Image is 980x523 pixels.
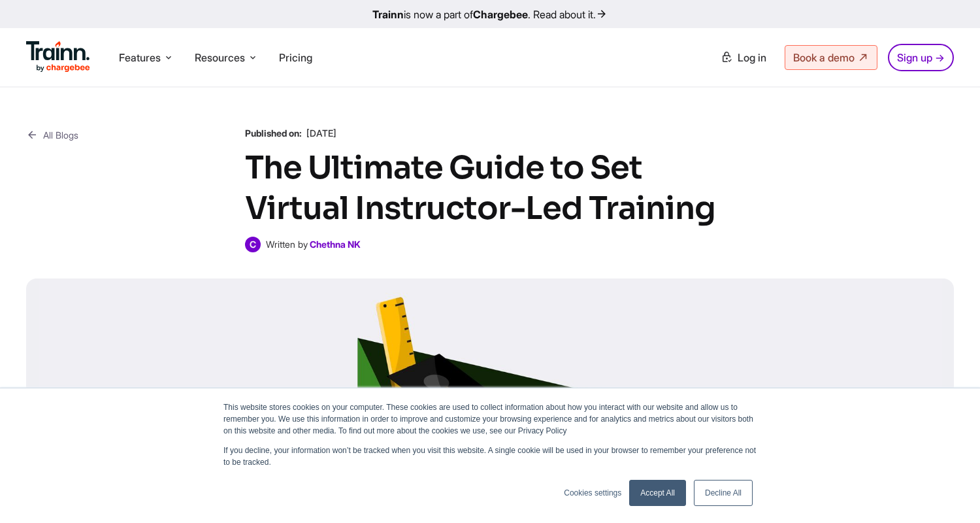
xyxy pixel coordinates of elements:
[223,401,757,437] p: This website stores cookies on your computer. These cookies are used to collect information about...
[473,8,528,21] b: Chargebee
[245,127,302,139] b: Published on:
[564,487,621,499] a: Cookies settings
[26,127,78,143] a: All Blogs
[694,480,753,506] a: Decline All
[793,51,855,64] span: Book a demo
[195,50,245,65] span: Resources
[888,44,954,71] a: Sign up →
[245,237,261,252] span: C
[26,41,90,73] img: Trainn Logo
[266,239,308,250] span: Written by
[629,480,686,506] a: Accept All
[738,51,766,64] span: Log in
[306,127,336,139] span: [DATE]
[245,148,735,229] h1: The Ultimate Guide to Set Virtual Instructor-Led Training
[279,51,312,64] a: Pricing
[713,46,774,69] a: Log in
[310,239,361,250] a: Chethna NK
[372,8,404,21] b: Trainn
[119,50,161,65] span: Features
[785,45,877,70] a: Book a demo
[223,445,757,468] p: If you decline, your information won’t be tracked when you visit this website. A single cookie wi...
